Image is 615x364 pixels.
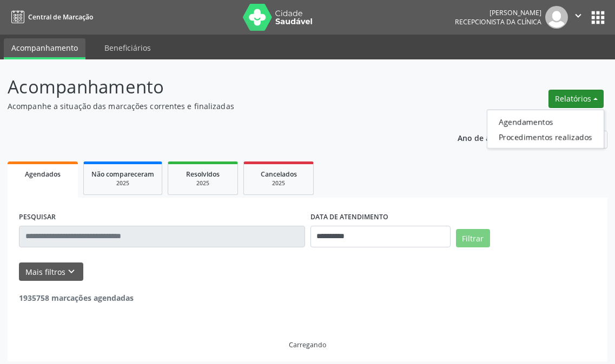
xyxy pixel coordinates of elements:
[455,8,541,17] div: [PERSON_NAME]
[458,131,553,144] p: Ano de acompanhamento
[261,170,297,179] span: Cancelados
[289,340,326,349] div: Carregando
[91,170,154,179] span: Não compareceram
[487,114,604,129] a: Agendamentos
[588,8,607,27] button: apps
[28,12,93,22] span: Central de Marcação
[455,17,541,26] span: Recepcionista da clínica
[548,90,604,108] button: Relatórios
[487,129,604,144] a: Procedimentos realizados
[25,170,61,179] span: Agendados
[572,10,584,22] i: 
[487,110,604,149] ul: Relatórios
[310,209,388,226] label: DATA DE ATENDIMENTO
[456,229,490,247] button: Filtrar
[19,209,56,226] label: PESQUISAR
[19,262,83,281] button: Mais filtroskeyboard_arrow_down
[568,6,588,29] button: 
[545,6,568,29] img: img
[8,73,427,100] p: Acompanhamento
[252,179,306,187] div: 2025
[4,38,85,59] a: Acompanhamento
[97,38,158,57] a: Beneficiários
[65,266,77,278] i: keyboard_arrow_down
[186,170,220,179] span: Resolvidos
[19,293,134,303] strong: 1935758 marcações agendadas
[91,179,154,187] div: 2025
[176,179,230,187] div: 2025
[8,8,93,26] a: Central de Marcação
[8,100,427,112] p: Acompanhe a situação das marcações correntes e finalizadas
